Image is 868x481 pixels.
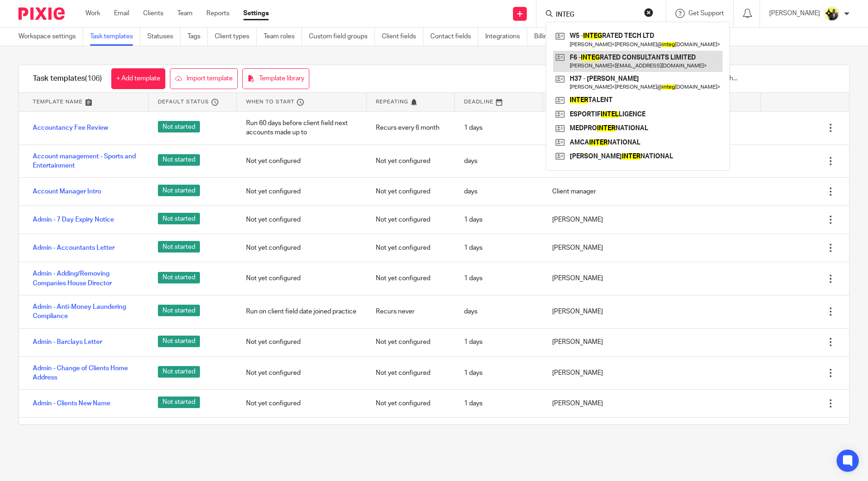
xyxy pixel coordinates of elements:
[543,361,631,385] div: [PERSON_NAME]
[376,98,408,106] span: Repeating
[33,98,83,106] span: Template name
[33,337,102,347] a: Admin - Barclays Letter
[455,420,543,443] div: 1 days
[455,267,543,290] div: 1 days
[187,28,208,46] a: Tags
[237,236,367,259] div: Not yet configured
[237,208,367,231] div: Not yet configured
[158,185,200,196] span: Not started
[33,269,139,288] a: Admin - Adding/Removing Companies House Director
[367,236,455,259] div: Not yet configured
[543,300,631,323] div: [PERSON_NAME]
[111,68,165,89] a: + Add template
[264,28,302,46] a: Team roles
[455,236,543,259] div: 1 days
[543,267,631,290] div: [PERSON_NAME]
[688,10,724,17] span: Get Support
[382,28,423,46] a: Client fields
[158,121,200,132] span: Not started
[143,9,163,18] a: Clients
[464,98,494,106] span: Deadline
[33,399,110,408] a: Admin - Clients New Name
[18,7,65,20] img: Pixie
[18,28,83,46] a: Workspace settings
[534,28,558,46] a: Billing
[158,272,200,283] span: Not started
[455,116,543,139] div: 1 days
[367,267,455,290] div: Not yet configured
[237,331,367,354] div: Not yet configured
[33,215,114,224] a: Admin - 7 Day Expiry Notice
[158,213,200,224] span: Not started
[367,331,455,354] div: Not yet configured
[158,366,200,378] span: Not started
[158,241,200,253] span: Not started
[455,300,543,323] div: days
[177,9,193,18] a: Team
[170,68,238,89] a: Import template
[455,208,543,231] div: 1 days
[485,28,527,46] a: Integrations
[543,116,631,139] div: [PERSON_NAME]
[237,112,367,144] div: Run 60 days before client field next accounts made up to
[367,116,455,139] div: Recurs every 6 month
[309,28,375,46] a: Custom field groups
[33,152,139,171] a: Account management - Sports and Entertainment
[33,74,102,84] h1: Task templates
[237,180,367,203] div: Not yet configured
[543,208,631,231] div: [PERSON_NAME]
[158,397,200,408] span: Not started
[555,11,638,19] input: Search
[158,154,200,166] span: Not started
[543,180,631,203] div: Client manager
[455,331,543,354] div: 1 days
[543,420,631,443] div: [PERSON_NAME]
[367,208,455,231] div: Not yet configured
[367,392,455,415] div: Not yet configured
[158,305,200,316] span: Not started
[158,336,200,347] span: Not started
[430,28,478,46] a: Contact fields
[367,420,455,443] div: Not yet configured
[237,300,367,323] div: Run on client field date joined practice
[367,361,455,385] div: Not yet configured
[158,98,209,106] span: Default status
[367,180,455,203] div: Not yet configured
[33,302,139,321] a: Admin - Anti-Money Laundering Compliance
[455,392,543,415] div: 1 days
[147,28,181,46] a: Statuses
[455,361,543,385] div: 1 days
[455,180,543,203] div: days
[237,392,367,415] div: Not yet configured
[33,187,101,196] a: Account Manager Intro
[237,361,367,385] div: Not yet configured
[246,98,295,106] span: When to start
[237,420,367,443] div: Not yet configured
[825,6,839,21] img: Yemi-Starbridge.jpg
[367,300,455,323] div: Recurs never
[243,9,269,18] a: Settings
[367,150,455,173] div: Not yet configured
[769,9,820,18] p: [PERSON_NAME]
[644,8,653,17] button: Clear
[85,75,102,82] span: (106)
[33,243,115,253] a: Admin - Accountants Letter
[711,73,819,84] input: Search...
[215,28,257,46] a: Client types
[242,68,309,89] a: Template library
[85,9,100,18] a: Work
[543,392,631,415] div: [PERSON_NAME]
[237,267,367,290] div: Not yet configured
[33,364,139,383] a: Admin - Change of Clients Home Address
[33,123,108,132] a: Accountancy Fee Review
[206,9,229,18] a: Reports
[543,331,631,354] div: [PERSON_NAME]
[455,150,543,173] div: days
[543,236,631,259] div: [PERSON_NAME]
[90,28,140,46] a: Task templates
[543,150,631,173] div: Client manager
[237,150,367,173] div: Not yet configured
[114,9,129,18] a: Email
